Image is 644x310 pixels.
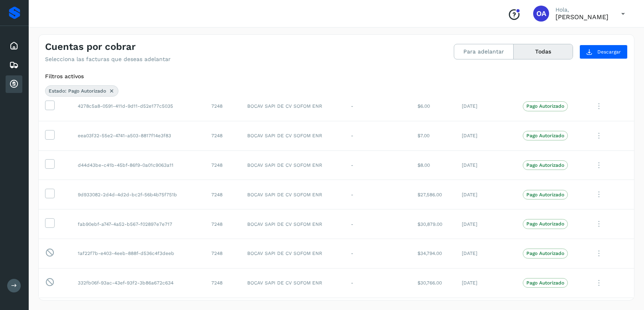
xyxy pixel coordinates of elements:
[411,150,455,180] td: $8.00
[411,91,455,121] td: $6.00
[526,221,564,227] p: Pago Autorizado
[514,44,573,59] button: Todas
[526,280,564,286] p: Pago Autorizado
[241,121,345,150] td: BOCAV SAPI DE CV SOFOM ENR
[241,239,345,268] td: BOCAV SAPI DE CV SOFOM ENR
[345,180,412,209] td: -
[454,44,514,59] button: Para adelantar
[241,91,345,121] td: BOCAV SAPI DE CV SOFOM ENR
[205,239,241,268] td: 7248
[455,209,516,239] td: [DATE]
[579,45,628,59] button: Descargar
[71,180,205,209] td: 9d933082-2d4d-4d2d-bc2f-56b4b75f751b
[71,209,205,239] td: fab90ebf-a747-4a52-b567-f02897e7e717
[411,121,455,150] td: $7.00
[6,37,22,55] div: Inicio
[411,209,455,239] td: $30,879.00
[345,239,412,268] td: -
[555,6,609,13] p: Hola,
[6,56,22,74] div: Embarques
[555,13,609,21] p: OSCAR ARZATE LEIJA
[71,239,205,268] td: 1af22f7b-e403-4eeb-888f-d536c4f3deeb
[455,150,516,180] td: [DATE]
[71,121,205,150] td: eea03f32-55e2-4741-a503-8817f14e3f83
[45,85,118,97] div: Estado: Pago Autorizado
[455,121,516,150] td: [DATE]
[526,192,564,197] p: Pago Autorizado
[526,133,564,138] p: Pago Autorizado
[411,180,455,209] td: $27,586.00
[49,87,106,95] span: Estado: Pago Autorizado
[526,162,564,168] p: Pago Autorizado
[205,209,241,239] td: 7248
[597,48,621,55] span: Descargar
[45,72,628,81] div: Filtros activos
[205,91,241,121] td: 7248
[345,91,412,121] td: -
[526,251,564,256] p: Pago Autorizado
[241,180,345,209] td: BOCAV SAPI DE CV SOFOM ENR
[45,41,136,53] h4: Cuentas por cobrar
[526,103,564,109] p: Pago Autorizado
[241,268,345,298] td: BOCAV SAPI DE CV SOFOM ENR
[241,209,345,239] td: BOCAV SAPI DE CV SOFOM ENR
[205,268,241,298] td: 7248
[241,150,345,180] td: BOCAV SAPI DE CV SOFOM ENR
[345,150,412,180] td: -
[455,180,516,209] td: [DATE]
[455,268,516,298] td: [DATE]
[345,268,412,298] td: -
[71,268,205,298] td: 332fb06f-93ac-43ef-93f2-3b86a672c634
[205,121,241,150] td: 7248
[45,56,171,63] p: Selecciona las facturas que deseas adelantar
[6,75,22,93] div: Cuentas por cobrar
[345,121,412,150] td: -
[205,180,241,209] td: 7248
[455,91,516,121] td: [DATE]
[345,209,412,239] td: -
[455,239,516,268] td: [DATE]
[71,150,205,180] td: d44d43be-c41b-45bf-86f9-0a01c9063a11
[411,239,455,268] td: $34,794.00
[411,268,455,298] td: $30,766.00
[205,150,241,180] td: 7248
[71,91,205,121] td: 4278c5a8-0591-411d-9d11-d52e177c5035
